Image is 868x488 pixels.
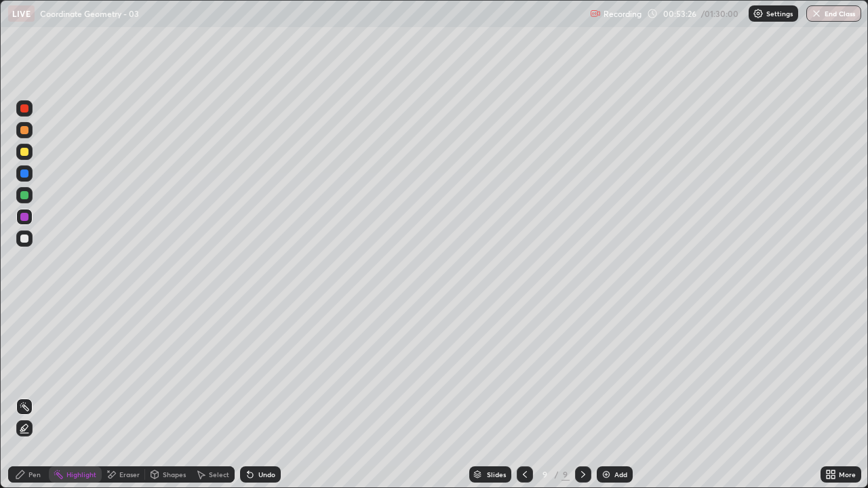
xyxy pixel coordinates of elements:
div: 9 [561,468,570,481]
div: Shapes [163,471,186,478]
p: LIVE [12,8,31,19]
img: class-settings-icons [753,8,764,19]
div: 9 [538,470,552,479]
img: end-class-cross [811,8,822,19]
img: recording.375f2c34.svg [590,8,601,19]
div: Select [209,471,229,478]
div: Eraser [119,471,140,478]
p: Coordinate Geometry - 03 [40,8,139,19]
div: Highlight [66,471,96,478]
div: Undo [258,471,275,478]
button: End Class [806,5,861,22]
div: More [839,471,856,478]
img: add-slide-button [601,469,612,480]
div: Pen [28,471,41,478]
div: Slides [487,471,506,478]
p: Settings [766,10,793,17]
p: Recording [604,9,642,19]
div: / [555,470,559,479]
div: Add [614,471,627,478]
